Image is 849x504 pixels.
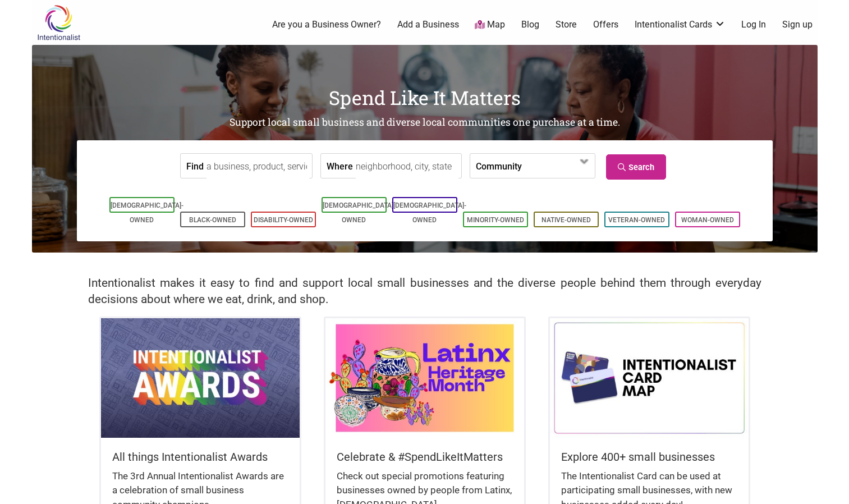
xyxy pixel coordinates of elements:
[272,19,381,31] a: Are you a Business Owner?
[635,19,726,31] a: Intentionalist Cards
[476,154,522,178] label: Community
[32,116,818,130] h2: Support local small business and diverse local communities one purchase at a time.
[32,4,85,41] img: Intentionalist
[101,318,300,437] img: Intentionalist Awards
[521,19,539,31] a: Blog
[550,318,749,437] img: Intentionalist Card Map
[189,216,236,224] a: Black-Owned
[323,201,396,224] a: [DEMOGRAPHIC_DATA]-Owned
[356,154,458,179] input: neighborhood, city, state
[561,449,737,465] h5: Explore 400+ small businesses
[206,154,309,179] input: a business, product, service
[111,201,183,224] a: [DEMOGRAPHIC_DATA]-Owned
[32,84,818,111] h1: Spend Like It Matters
[254,216,313,224] a: Disability-Owned
[606,154,666,180] a: Search
[741,19,766,31] a: Log In
[541,216,591,224] a: Native-Owned
[593,19,618,31] a: Offers
[186,154,204,178] label: Find
[475,19,505,31] a: Map
[608,216,665,224] a: Veteran-Owned
[397,19,459,31] a: Add a Business
[467,216,524,224] a: Minority-Owned
[112,449,288,465] h5: All things Intentionalist Awards
[327,154,353,178] label: Where
[337,449,513,465] h5: Celebrate & #SpendLikeItMatters
[393,201,466,224] a: [DEMOGRAPHIC_DATA]-Owned
[325,318,524,437] img: Latinx / Hispanic Heritage Month
[88,275,761,308] h2: Intentionalist makes it easy to find and support local small businesses and the diverse people be...
[782,19,813,31] a: Sign up
[681,216,734,224] a: Woman-Owned
[556,19,577,31] a: Store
